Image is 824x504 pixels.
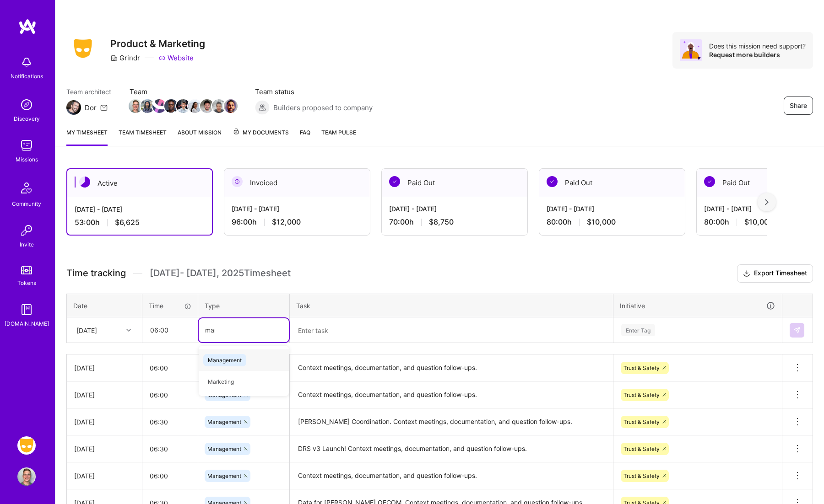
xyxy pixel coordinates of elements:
[66,268,126,279] span: Time tracking
[74,444,135,454] div: [DATE]
[15,467,38,486] a: User Avatar
[429,217,454,227] span: $8,750
[143,318,197,342] input: HH:MM
[233,128,289,146] a: My Documents
[164,99,178,113] img: Team Member Avatar
[17,467,36,486] img: User Avatar
[620,300,775,311] div: Initiative
[18,18,37,35] img: logo
[142,356,198,380] input: HH:MM
[176,99,190,113] img: Team Member Avatar
[255,87,373,97] span: Team status
[141,99,154,113] img: Team Member Avatar
[110,53,140,63] div: Grindr
[743,269,750,279] i: icon Download
[709,50,806,59] div: Request more builders
[67,169,212,197] div: Active
[213,98,225,114] a: Team Member Avatar
[66,100,81,115] img: Team Architect
[382,169,527,197] div: Paid Out
[76,325,97,335] div: [DATE]
[201,98,213,114] a: Team Member Avatar
[66,128,108,146] a: My timesheet
[142,383,198,407] input: HH:MM
[232,204,363,214] div: [DATE] - [DATE]
[793,327,801,334] img: Submit
[79,177,90,188] img: Active
[623,391,660,398] span: Trust & Safety
[130,87,237,97] span: Team
[224,99,238,113] img: Team Member Avatar
[547,217,678,227] div: 80:00 h
[142,410,198,434] input: HH:MM
[709,42,806,50] div: Does this mission need support?
[704,176,715,187] img: Paid Out
[17,96,36,114] img: discovery
[291,463,612,488] textarea: Context meetings, documentation, and question follow-ups.
[75,218,205,227] div: 53:00 h
[110,54,118,62] i: icon CompanyGray
[130,98,141,114] a: Team Member Avatar
[15,436,38,455] a: Grindr: Product & Marketing
[784,97,813,115] button: Share
[150,268,291,279] span: [DATE] - [DATE] , 2025 Timesheet
[66,87,111,97] span: Team architect
[153,98,165,114] a: Team Member Avatar
[198,294,290,317] th: Type
[744,217,773,227] span: $10,000
[74,363,135,373] div: [DATE]
[74,471,135,481] div: [DATE]
[207,391,241,398] span: Management
[587,217,616,227] span: $10,000
[291,436,612,461] textarea: DRS v3 Launch! Context meetings, documentation, and question follow-ups.
[233,128,289,138] span: My Documents
[207,418,241,425] span: Management
[207,445,241,452] span: Management
[17,53,36,71] img: bell
[119,128,167,146] a: Team timesheet
[178,128,222,146] a: About Mission
[14,114,40,123] div: Discovery
[141,98,153,114] a: Team Member Avatar
[126,328,131,332] i: icon Chevron
[291,355,612,381] textarea: Context meetings, documentation, and question follow-ups.
[189,98,201,114] a: Team Member Avatar
[273,103,373,113] span: Builders proposed to company
[290,294,613,317] th: Task
[389,217,520,227] div: 70:00 h
[203,354,246,366] span: Management
[291,409,612,434] textarea: [PERSON_NAME] Coordination. Context meetings, documentation, and question follow-ups.
[142,437,198,461] input: HH:MM
[623,365,660,371] span: Trust & Safety
[291,382,612,407] textarea: Context meetings, documentation, and question follow-ups.
[623,418,660,425] span: Trust & Safety
[20,240,34,249] div: Invite
[67,294,142,317] th: Date
[177,98,189,114] a: Team Member Avatar
[75,204,205,214] div: [DATE] - [DATE]
[680,39,702,61] img: Avatar
[621,323,655,337] div: Enter Tag
[200,99,214,113] img: Team Member Avatar
[225,98,237,114] a: Team Member Avatar
[188,99,202,113] img: Team Member Avatar
[17,221,36,240] img: Invite
[623,472,660,479] span: Trust & Safety
[212,99,226,113] img: Team Member Avatar
[623,445,660,452] span: Trust & Safety
[389,204,520,214] div: [DATE] - [DATE]
[255,100,270,115] img: Builders proposed to company
[765,199,769,205] img: right
[17,436,36,455] img: Grindr: Product & Marketing
[129,99,142,113] img: Team Member Avatar
[11,71,43,81] div: Notifications
[207,472,241,479] span: Management
[790,101,807,110] span: Share
[17,136,36,155] img: teamwork
[17,300,36,319] img: guide book
[272,217,301,227] span: $12,000
[152,99,166,113] img: Team Member Avatar
[16,155,38,164] div: Missions
[165,98,177,114] a: Team Member Avatar
[232,217,363,227] div: 96:00 h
